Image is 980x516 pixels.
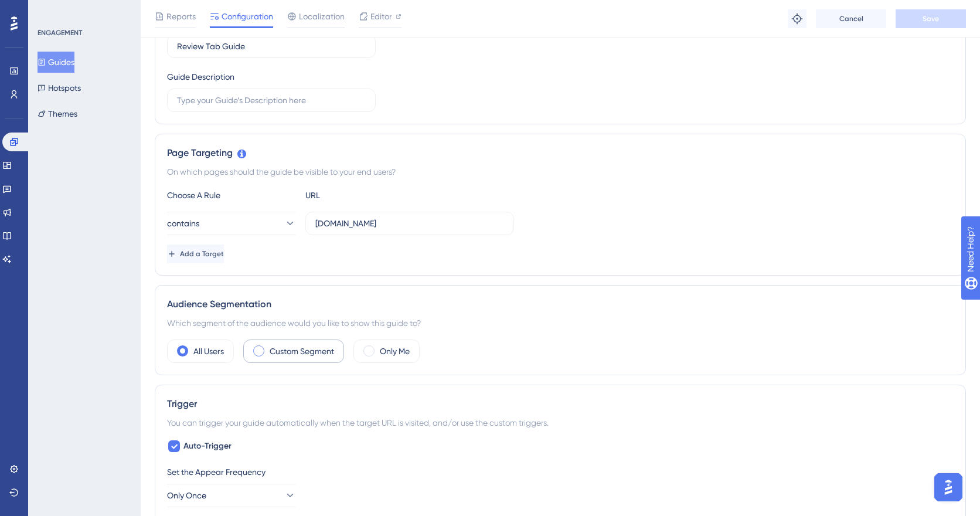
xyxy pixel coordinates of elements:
iframe: UserGuiding AI Assistant Launcher [931,470,966,505]
span: Cancel [839,14,863,23]
div: Which segment of the audience would you like to show this guide to? [167,316,954,330]
span: Need Help? [28,3,73,17]
div: Guide Description [167,70,234,84]
span: Save [923,14,939,23]
button: Hotspots [38,77,81,99]
button: Themes [38,103,77,124]
span: Editor [370,9,392,23]
button: Guides [38,52,74,73]
button: contains [167,212,296,235]
div: Set the Appear Frequency [167,465,954,479]
label: Only Me [380,344,410,358]
input: Type your Guide’s Name here [177,40,366,53]
button: Save [896,9,966,28]
span: Localization [299,9,345,23]
span: Add a Target [180,249,224,259]
input: Type your Guide’s Description here [177,94,366,107]
label: All Users [193,344,224,358]
div: You can trigger your guide automatically when the target URL is visited, and/or use the custom tr... [167,416,954,430]
span: Only Once [167,488,206,503]
div: Audience Segmentation [167,297,954,311]
span: Configuration [222,9,273,23]
button: Cancel [816,9,886,28]
span: contains [167,216,199,230]
button: Add a Target [167,245,224,263]
div: ENGAGEMENT [38,28,82,38]
div: Choose A Rule [167,188,296,202]
div: On which pages should the guide be visible to your end users? [167,165,954,179]
button: Only Once [167,484,296,507]
label: Custom Segment [270,344,334,358]
input: yourwebsite.com/path [315,217,504,230]
span: Auto-Trigger [183,439,232,453]
div: URL [305,188,434,202]
div: Trigger [167,397,954,411]
div: Page Targeting [167,146,954,160]
span: Reports [166,9,196,23]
